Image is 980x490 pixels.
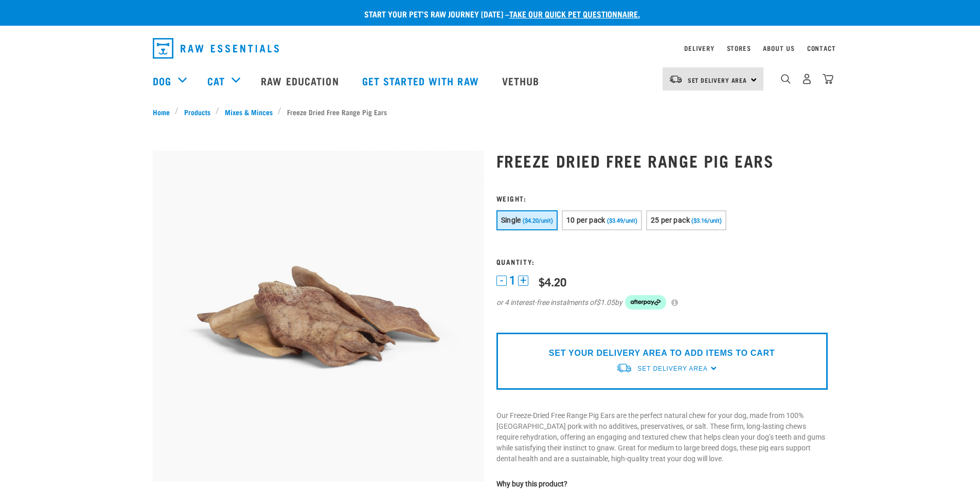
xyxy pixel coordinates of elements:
[518,276,528,286] button: +
[669,75,683,84] img: van-moving.png
[251,60,351,101] a: Raw Education
[651,216,690,224] span: 25 per pack
[179,106,216,117] a: Products
[153,38,279,59] img: Raw Essentials Logo
[501,216,521,224] span: Single
[496,410,828,464] p: Our Freeze-Dried Free Range Pig Ears are the perfect natural chew for your dog, made from 100% [G...
[801,74,812,84] img: user.png
[691,217,722,224] span: ($3.16/unit)
[607,217,637,224] span: ($3.49/unit)
[781,74,791,84] img: home-icon-1@2x.png
[637,365,707,372] span: Set Delivery Area
[153,151,484,482] img: Pigs Ears
[496,194,828,202] h3: Weight:
[727,46,751,50] a: Stores
[616,362,632,373] img: van-moving.png
[807,46,836,50] a: Contact
[219,106,278,117] a: Mixes & Minces
[153,106,175,117] a: Home
[509,275,515,286] span: 1
[549,347,775,359] p: SET YOUR DELIVERY AREA TO ADD ITEMS TO CART
[562,210,642,230] button: 10 per pack ($3.49/unit)
[763,46,794,50] a: About Us
[496,480,567,488] strong: Why buy this product?
[496,258,828,265] h3: Quantity:
[153,106,828,117] nav: breadcrumbs
[153,73,171,88] a: Dog
[523,217,553,224] span: ($4.20/unit)
[207,73,225,88] a: Cat
[145,34,836,63] nav: dropdown navigation
[539,275,566,288] div: $4.20
[509,11,640,16] a: take our quick pet questionnaire.
[496,210,558,230] button: Single ($4.20/unit)
[688,78,747,82] span: Set Delivery Area
[352,60,492,101] a: Get started with Raw
[823,74,833,84] img: home-icon@2x.png
[496,276,507,286] button: -
[625,295,666,310] img: Afterpay
[566,216,605,224] span: 10 per pack
[492,60,553,101] a: Vethub
[496,295,828,310] div: or 4 interest-free instalments of by
[596,297,615,308] span: $1.05
[684,46,714,50] a: Delivery
[646,210,726,230] button: 25 per pack ($3.16/unit)
[496,151,828,170] h1: Freeze Dried Free Range Pig Ears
